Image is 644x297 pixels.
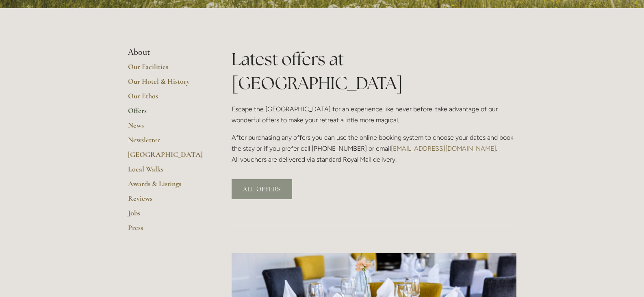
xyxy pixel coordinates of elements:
[128,223,206,238] a: Press
[128,150,206,165] a: [GEOGRAPHIC_DATA]
[391,145,496,152] a: [EMAIL_ADDRESS][DOMAIN_NAME]
[128,91,206,106] a: Our Ethos
[232,47,516,95] h1: Latest offers at [GEOGRAPHIC_DATA]
[128,121,206,135] a: News
[128,179,206,194] a: Awards & Listings
[128,47,206,58] li: About
[128,62,206,77] a: Our Facilities
[128,194,206,208] a: Reviews
[128,77,206,91] a: Our Hotel & History
[232,104,516,126] p: Escape the [GEOGRAPHIC_DATA] for an experience like never before, take advantage of our wonderful...
[128,165,206,179] a: Local Walks
[232,179,292,199] a: ALL OFFERS
[232,132,516,165] p: After purchasing any offers you can use the online booking system to choose your dates and book t...
[128,106,206,121] a: Offers
[128,208,206,223] a: Jobs
[128,135,206,150] a: Newsletter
